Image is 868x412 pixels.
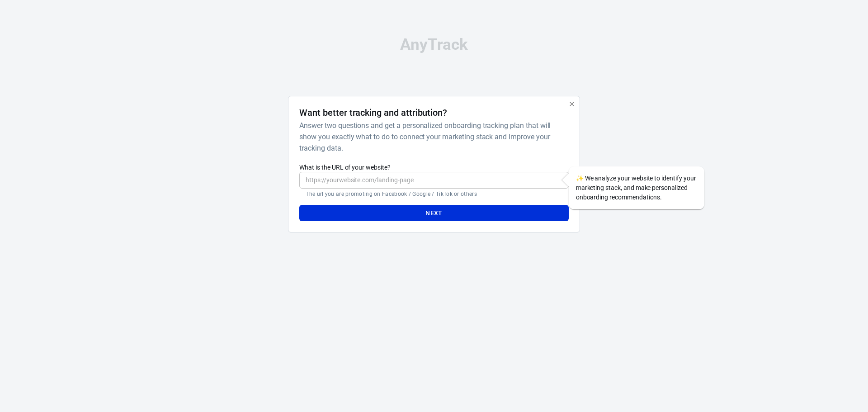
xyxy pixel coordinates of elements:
h6: Answer two questions and get a personalized onboarding tracking plan that will show you exactly w... [299,120,565,154]
div: AnyTrack [208,37,660,52]
h4: Want better tracking and attribution? [299,107,447,118]
button: Next [299,205,568,222]
p: The url you are promoting on Facebook / Google / TikTok or others [306,190,562,198]
span: sparkles [576,175,584,182]
label: What is the URL of your website? [299,163,568,172]
div: We analyze your website to identify your marketing stack, and make personalized onboarding recomm... [569,166,704,209]
input: https://yourwebsite.com/landing-page [299,172,568,189]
